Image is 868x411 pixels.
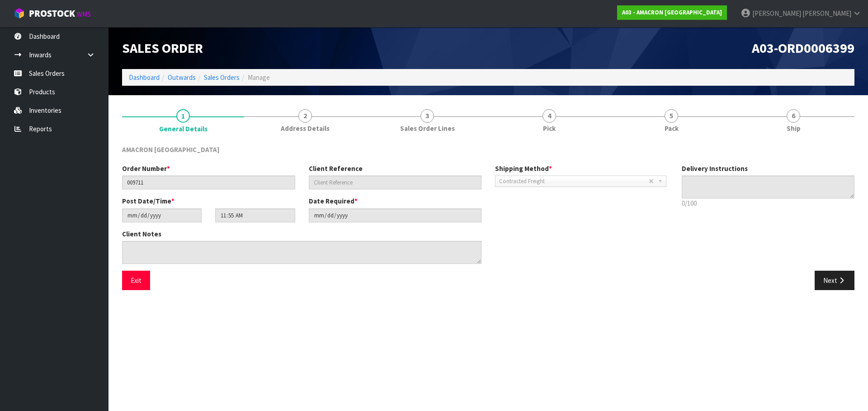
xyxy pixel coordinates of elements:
span: 4 [542,109,556,123]
span: General Details [122,138,854,297]
label: Shipping Method [495,164,552,173]
span: 5 [665,109,678,123]
span: Pick [543,124,556,133]
label: Date Required [309,196,358,206]
span: 1 [176,109,190,123]
span: A03-ORD0006399 [752,39,854,56]
a: Dashboard [129,73,160,82]
strong: A03 - AMACRON [GEOGRAPHIC_DATA] [622,9,722,16]
span: Sales Order [122,39,203,56]
span: 6 [787,109,800,123]
img: cube-alt.png [14,8,25,19]
a: Outwards [168,73,196,82]
input: Client Reference [309,175,482,189]
p: 0/100 [682,199,855,208]
label: Client Notes [122,229,161,239]
span: Pack [665,124,679,133]
span: Manage [248,73,270,82]
a: Sales Orders [204,73,240,82]
span: [PERSON_NAME] [802,9,851,18]
input: Order Number [122,175,295,189]
span: ProStock [29,8,75,19]
label: Client Reference [309,164,363,173]
button: Exit [122,271,150,290]
span: Sales Order Lines [400,124,455,133]
span: 3 [420,109,434,123]
span: Contracted Freight [499,176,649,187]
label: Post Date/Time [122,196,175,206]
small: WMS [77,10,91,18]
span: Address Details [281,124,330,133]
label: Order Number [122,164,170,173]
span: Ship [787,124,801,133]
span: 2 [298,109,312,123]
label: Delivery Instructions [682,164,748,173]
span: General Details [159,124,208,134]
button: Next [815,271,854,290]
span: [PERSON_NAME] [752,9,801,18]
span: AMACRON [GEOGRAPHIC_DATA] [122,145,220,154]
